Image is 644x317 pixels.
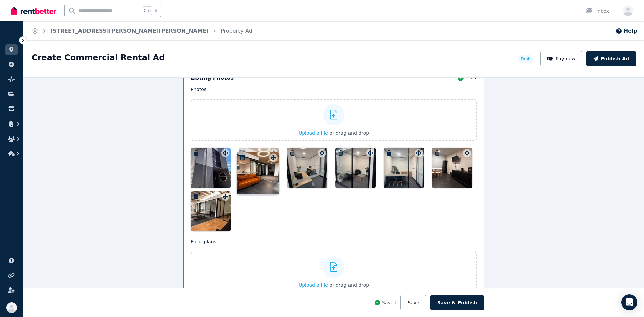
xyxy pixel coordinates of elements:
span: Upload a file [299,282,328,288]
span: Draft [521,56,531,62]
span: Saved [382,299,396,306]
p: Photos [191,86,477,93]
button: Save & Publish [430,295,484,310]
button: Upload a file or drag and drop [299,282,369,288]
a: [STREET_ADDRESS][PERSON_NAME][PERSON_NAME] [50,28,209,34]
div: Open Intercom Messenger [621,294,637,310]
button: Upload a file or drag and drop [299,129,369,136]
h5: Listing Photos [191,74,234,82]
span: or drag and drop [329,130,369,136]
button: Save [400,295,426,310]
span: k [155,8,157,13]
span: Ctrl [142,6,152,15]
h1: Create Commercial Rental Ad [32,52,165,63]
div: Inbox [586,8,609,14]
span: or drag and drop [329,282,369,288]
a: Property Ad [221,28,252,34]
button: Publish Ad [586,51,636,66]
img: RentBetter [11,6,56,16]
button: Pay now [540,51,583,66]
button: Help [615,27,637,35]
nav: Breadcrumb [23,21,260,40]
span: Upload a file [299,130,328,136]
p: Floor plans [191,238,477,245]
